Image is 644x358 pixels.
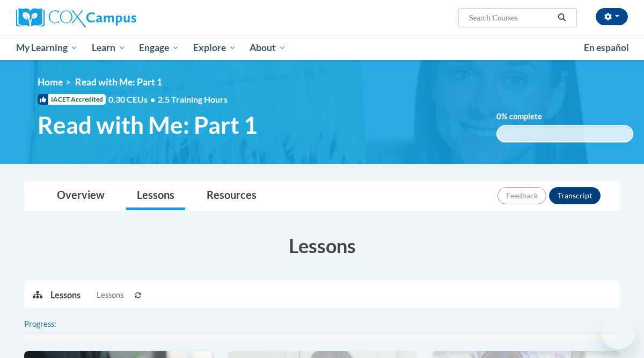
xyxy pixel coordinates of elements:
span: IACET Accredited [38,94,106,105]
a: Learn [85,35,133,60]
a: Cox Campus [16,8,209,27]
a: About [243,35,294,60]
a: My Learning [9,35,85,60]
span: Lessons [97,289,123,301]
iframe: Button to launch messaging window [601,315,635,349]
span: • [150,94,155,104]
span: My Learning [16,41,78,54]
button: Account Settings [596,8,628,25]
span: 0.30 CEUs [108,94,158,105]
a: Engage [132,35,186,60]
a: Overview [46,182,115,210]
a: Lessons [126,182,185,210]
span: Engage [139,41,179,54]
span: En español [584,42,629,53]
a: Explore [186,35,243,60]
label: % complete [496,111,558,123]
span: Read with Me: Part 1 [38,111,258,139]
p: Lessons [50,289,80,301]
h3: Lessons [24,232,620,259]
button: Search [554,11,570,24]
span: Learn [92,41,126,54]
span: 0 [496,112,501,121]
span: 2.5 Training Hours [158,94,228,104]
img: Cox Campus [16,8,136,27]
a: Resources [196,182,267,210]
a: En español [577,37,636,59]
span: Explore [193,41,236,54]
input: Search Courses [468,11,554,24]
button: Feedback [497,187,546,204]
span: About [250,41,286,54]
span: Read with Me: Part 1 [75,76,162,88]
label: Progress: [24,318,86,330]
a: Home [38,76,63,88]
div: Main menu [8,35,636,60]
button: Transcript [549,187,601,204]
